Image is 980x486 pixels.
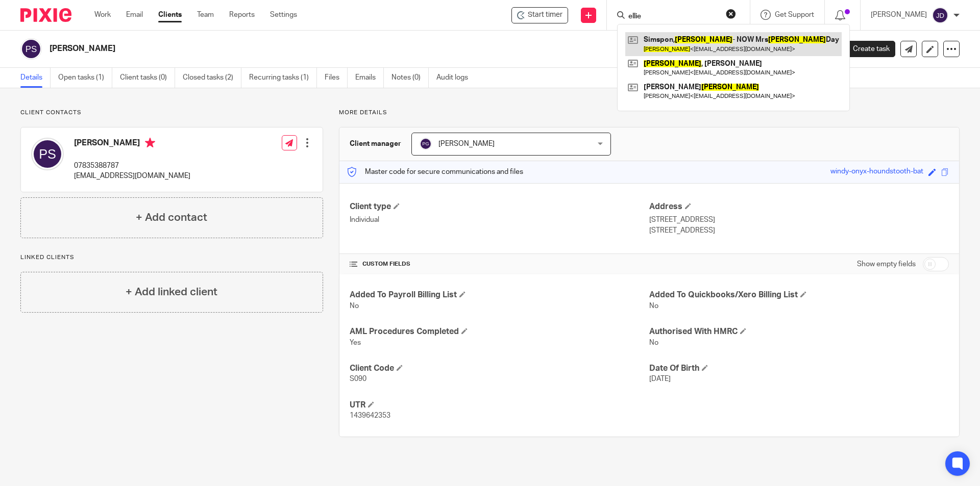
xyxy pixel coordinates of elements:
[871,10,927,20] p: [PERSON_NAME]
[74,171,190,181] p: [EMAIL_ADDRESS][DOMAIN_NAME]
[350,201,649,212] h4: Client type
[391,68,429,88] a: Notes (0)
[350,302,359,310] span: No
[183,68,241,88] a: Closed tasks (2)
[74,161,190,171] p: 07835388787
[649,215,949,225] p: [STREET_ADDRESS]
[136,210,207,225] h4: + Add contact
[649,363,949,374] h4: Date Of Birth
[350,412,390,419] span: 1439642353
[31,138,64,170] img: svg%3E
[229,10,255,20] a: Reports
[20,109,323,117] p: Client contacts
[347,167,523,177] p: Master code for secure communications and files
[420,138,432,150] img: svg%3E
[627,12,719,21] input: Search
[350,139,401,149] h3: Client manager
[74,138,190,150] h4: [PERSON_NAME]
[649,375,671,382] span: [DATE]
[649,302,658,310] span: No
[270,10,297,20] a: Settings
[836,41,895,57] a: Create task
[145,138,155,148] i: Primary
[350,290,649,300] h4: Added To Payroll Billing List
[830,166,923,178] div: windy-onyx-houndstooth-bat
[350,375,366,382] span: S090
[350,339,361,346] span: Yes
[20,38,42,60] img: svg%3E
[726,9,736,19] button: Clear
[350,400,649,411] h4: UTR
[350,326,649,337] h4: AML Procedures Completed
[20,253,323,262] p: Linked clients
[94,10,111,20] a: Work
[325,68,348,88] a: Files
[158,10,182,20] a: Clients
[649,339,658,346] span: No
[649,290,949,300] h4: Added To Quickbooks/Xero Billing List
[126,10,143,20] a: Email
[649,201,949,212] h4: Address
[511,7,568,23] div: Paul Smith
[932,7,948,23] img: svg%3E
[355,68,384,88] a: Emails
[436,68,476,88] a: Audit logs
[339,109,960,117] p: More details
[350,363,649,374] h4: Client Code
[649,225,949,236] p: [STREET_ADDRESS]
[350,260,649,268] h4: CUSTOM FIELDS
[438,140,495,147] span: [PERSON_NAME]
[857,259,916,269] label: Show empty fields
[120,68,175,88] a: Client tasks (0)
[197,10,214,20] a: Team
[249,68,317,88] a: Recurring tasks (1)
[649,326,949,337] h4: Authorised With HMRC
[775,11,814,18] span: Get Support
[350,215,649,225] p: Individual
[20,68,51,88] a: Details
[528,10,562,20] span: Start timer
[126,284,217,300] h4: + Add linked client
[50,43,667,54] h2: [PERSON_NAME]
[20,8,71,22] img: Pixie
[58,68,112,88] a: Open tasks (1)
